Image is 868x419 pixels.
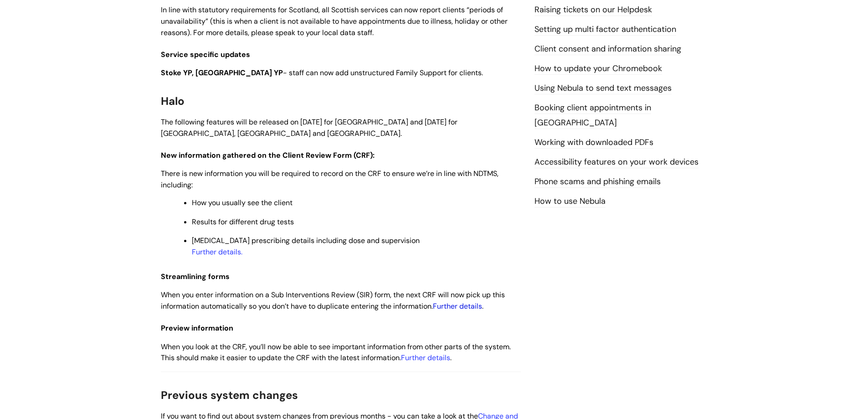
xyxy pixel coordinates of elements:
[534,4,652,16] a: Raising tickets on our Helpdesk
[161,342,511,363] span: When you look at the CRF, you’ll now be able to see important information from other parts of the...
[161,94,185,108] span: Halo
[192,236,420,245] span: [MEDICAL_DATA] prescribing details including dose and supervision
[161,50,250,59] span: Service specific updates
[161,388,298,402] span: Previous system changes
[534,196,606,207] a: How to use Nebula
[534,24,676,36] a: Setting up multi factor authentication
[534,137,653,149] a: Working with downloaded PDFs
[161,272,230,281] span: Streamlining forms
[192,217,294,227] span: Results for different drug tests
[534,176,661,188] a: Phone scams and phishing emails
[161,68,483,78] span: - staff can now add unstructured Family Support for clients.
[534,63,662,75] a: How to update your Chromebook
[534,156,699,168] a: Accessibility features on your work devices
[534,43,681,55] a: Client consent and information sharing
[401,353,450,362] a: Further details
[433,301,482,311] a: Further details
[161,150,375,160] span: New information gathered on the Client Review Form (CRF):
[534,102,651,129] a: Booking client appointments in [GEOGRAPHIC_DATA]
[161,68,283,78] strong: Stoke YP, [GEOGRAPHIC_DATA] YP
[161,5,508,37] span: In line with statutory requirements for Scotland, all Scottish services can now report clients “p...
[161,169,498,190] span: There is new information you will be required to record on the CRF to ensure we’re in line with N...
[161,290,505,311] span: When you enter information on a Sub Interventions Review (SIR) form, the next CRF will now pick u...
[192,247,242,257] a: Further details.
[161,117,457,138] span: The following features will be released on [DATE] for [GEOGRAPHIC_DATA] and [DATE] for [GEOGRAPHI...
[534,83,672,94] a: Using Nebula to send text messages
[192,198,293,207] span: How you usually see the client
[161,323,233,333] span: Preview information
